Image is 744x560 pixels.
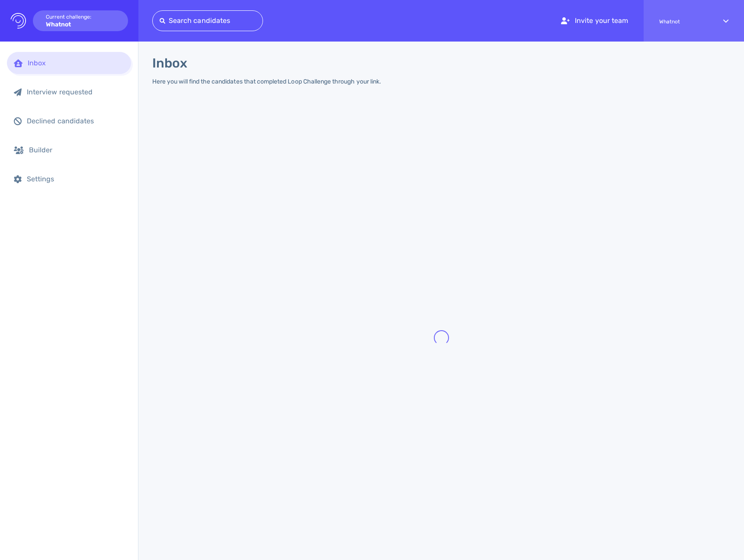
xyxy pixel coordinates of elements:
span: Whatnot [659,19,708,25]
div: Settings [27,175,124,183]
div: Interview requested [27,88,124,96]
div: Inbox [28,59,124,67]
h1: Inbox [152,55,187,71]
div: Here you will find the candidates that completed Loop Challenge through your link. [152,78,381,85]
div: Builder [29,146,124,154]
div: Declined candidates [27,117,124,125]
